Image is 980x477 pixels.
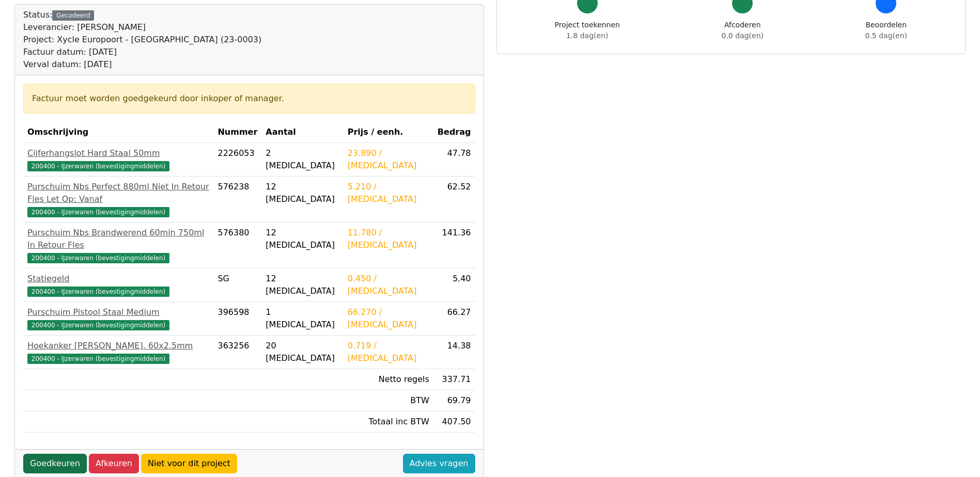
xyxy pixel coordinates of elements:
td: 396598 [213,302,261,336]
th: Bedrag [433,122,475,143]
div: Verval datum: [DATE] [23,58,261,71]
div: 0.719 / [MEDICAL_DATA] [348,340,429,364]
td: BTW [344,390,433,411]
td: 407.50 [433,411,475,433]
td: Totaal inc BTW [344,411,433,433]
div: Beoordelen [865,20,907,41]
a: Niet voor dit project [141,454,237,473]
div: 2 [MEDICAL_DATA] [266,147,339,172]
div: Purschuim Pistool Staal Medium [27,306,209,319]
div: Status: [23,9,261,71]
div: 11.780 / [MEDICAL_DATA] [348,227,429,251]
td: 5.40 [433,268,475,302]
div: 0.450 / [MEDICAL_DATA] [348,273,429,297]
th: Omschrijving [23,122,213,143]
th: Prijs / eenh. [344,122,433,143]
a: Statiegeld200400 - IJzerwaren (bevestigingmiddelen) [27,273,209,297]
span: 200400 - IJzerwaren (bevestigingmiddelen) [27,320,169,330]
td: 14.38 [433,336,475,369]
div: Project toekennen [555,20,620,41]
th: Aantal [261,122,343,143]
div: Afcoderen [722,20,764,41]
td: 62.52 [433,177,475,222]
td: 69.79 [433,390,475,411]
th: Nummer [213,122,261,143]
div: 1 [MEDICAL_DATA] [266,306,339,331]
a: Purschuim Nbs Perfect 880ml Niet In Retour Fles Let Op: Vanaf200400 - IJzerwaren (bevestigingmidd... [27,181,209,218]
td: 576238 [213,177,261,222]
div: 5.210 / [MEDICAL_DATA] [348,181,429,205]
td: 66.27 [433,302,475,336]
span: 200400 - IJzerwaren (bevestigingmiddelen) [27,287,169,297]
td: 47.78 [433,143,475,177]
div: 23.890 / [MEDICAL_DATA] [348,147,429,172]
div: 12 [MEDICAL_DATA] [266,227,339,251]
a: Advies vragen [403,454,475,473]
span: 200400 - IJzerwaren (bevestigingmiddelen) [27,354,169,364]
a: Goedkeuren [23,454,87,473]
td: 2226053 [213,143,261,177]
div: Statiegeld [27,273,209,285]
div: Factuur datum: [DATE] [23,46,261,58]
div: Project: Xycle Europoort - [GEOGRAPHIC_DATA] (23-0003) [23,34,261,46]
div: Hoekanker [PERSON_NAME]. 60x2.5mm [27,340,209,352]
a: Purschuim Nbs Brandwerend 60min 750ml In Retour Fles200400 - IJzerwaren (bevestigingmiddelen) [27,227,209,264]
td: 337.71 [433,369,475,390]
span: 1.8 dag(en) [566,31,608,40]
a: Purschuim Pistool Staal Medium200400 - IJzerwaren (bevestigingmiddelen) [27,306,209,331]
div: Leverancier: [PERSON_NAME] [23,21,261,34]
td: 141.36 [433,222,475,268]
div: 12 [MEDICAL_DATA] [266,273,339,297]
span: 200400 - IJzerwaren (bevestigingmiddelen) [27,207,169,217]
div: Gecodeerd [52,10,94,21]
span: 0.5 dag(en) [865,31,907,40]
a: Cijferhangslot Hard Staal 50mm200400 - IJzerwaren (bevestigingmiddelen) [27,147,209,172]
a: Hoekanker [PERSON_NAME]. 60x2.5mm200400 - IJzerwaren (bevestigingmiddelen) [27,340,209,364]
div: 12 [MEDICAL_DATA] [266,181,339,205]
div: Cijferhangslot Hard Staal 50mm [27,147,209,160]
td: 576380 [213,222,261,268]
div: Factuur moet worden goedgekeurd door inkoper of manager. [32,92,466,105]
span: 0.0 dag(en) [722,31,764,40]
a: Afkeuren [89,454,139,473]
span: 200400 - IJzerwaren (bevestigingmiddelen) [27,161,169,171]
div: Purschuim Nbs Brandwerend 60min 750ml In Retour Fles [27,227,209,251]
span: 200400 - IJzerwaren (bevestigingmiddelen) [27,253,169,263]
td: Netto regels [344,369,433,390]
div: 20 [MEDICAL_DATA] [266,340,339,364]
div: 66.270 / [MEDICAL_DATA] [348,306,429,331]
td: 363256 [213,336,261,369]
td: SG [213,268,261,302]
div: Purschuim Nbs Perfect 880ml Niet In Retour Fles Let Op: Vanaf [27,181,209,205]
